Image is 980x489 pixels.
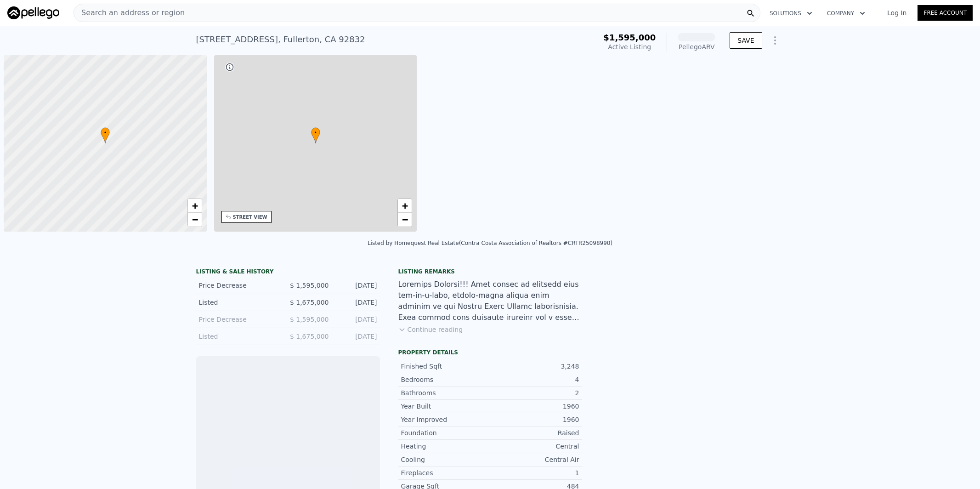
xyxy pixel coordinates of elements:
div: LISTING & SALE HISTORY [196,268,380,277]
span: + [192,200,198,211]
span: Active Listing [608,43,651,51]
div: [DATE] [336,281,377,290]
div: Central [490,442,579,451]
span: $ 1,675,000 [290,299,329,306]
div: STREET VIEW [233,214,267,221]
div: Finished Sqft [401,362,490,371]
div: [DATE] [336,315,377,324]
button: Show Options [766,31,784,50]
div: Listing remarks [398,268,582,275]
div: [DATE] [336,332,377,341]
div: Year Built [401,402,490,411]
div: Price Decrease [199,315,281,324]
div: Foundation [401,428,490,438]
span: • [311,129,320,137]
div: Listed [199,298,281,307]
a: Zoom in [188,199,202,213]
span: + [402,200,408,211]
div: Bedrooms [401,375,490,384]
div: 3,248 [490,362,579,371]
div: Listed by Homequest Real Estate (Contra Costa Association of Realtors #CRTR25098990) [368,240,612,246]
div: Price Decrease [199,281,281,290]
div: Bathrooms [401,388,490,398]
div: [STREET_ADDRESS] , Fullerton , CA 92832 [196,33,365,46]
div: Property details [398,349,582,356]
span: $ 1,595,000 [290,282,329,289]
a: Zoom out [398,213,412,227]
a: Log In [876,8,918,17]
div: 1960 [490,402,579,411]
img: Pellego [7,6,59,19]
div: 1960 [490,415,579,424]
div: Raised [490,428,579,438]
div: • [311,127,320,143]
a: Free Account [918,5,973,21]
button: Solutions [762,5,820,22]
div: Year Improved [401,415,490,424]
div: Heating [401,442,490,451]
div: Fireplaces [401,468,490,478]
button: Continue reading [398,325,463,334]
div: Loremips Dolorsi!!! Amet consec ad elitsedd eius tem-in-u-labo, etdolo-magna aliqua enim adminim ... [398,279,582,323]
div: 2 [490,388,579,398]
div: Central Air [490,455,579,464]
div: [DATE] [336,298,377,307]
div: • [101,127,110,143]
span: $ 1,595,000 [290,316,329,323]
a: Zoom in [398,199,412,213]
div: Pellego ARV [678,42,715,51]
a: Zoom out [188,213,202,227]
span: $ 1,675,000 [290,333,329,340]
div: Cooling [401,455,490,464]
div: 1 [490,468,579,478]
button: SAVE [730,32,762,49]
span: − [402,214,408,225]
span: − [192,214,198,225]
span: Search an address or region [74,7,185,18]
div: 4 [490,375,579,384]
span: $1,595,000 [603,33,656,42]
span: • [101,129,110,137]
div: Listed [199,332,281,341]
button: Company [820,5,872,22]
